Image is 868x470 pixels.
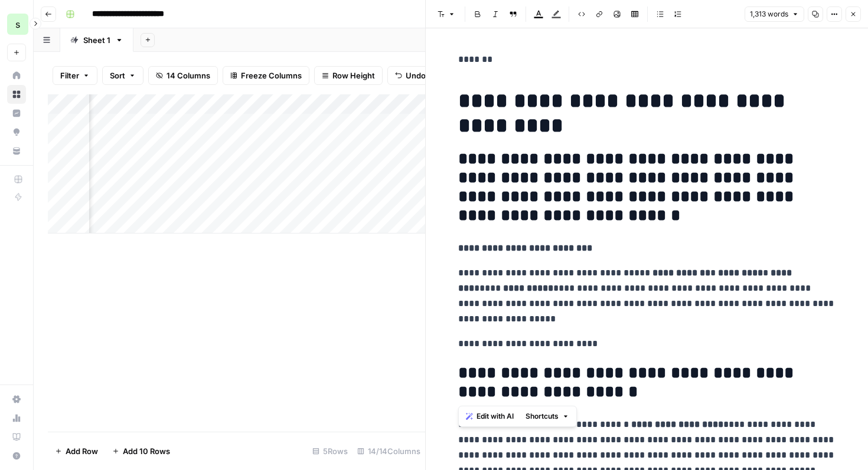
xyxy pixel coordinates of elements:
[105,442,177,461] button: Add 10 Rows
[750,9,788,19] span: 1,313 words
[7,123,26,142] a: Opportunities
[353,442,425,461] div: 14/14 Columns
[477,411,514,422] span: Edit with AI
[7,104,26,123] a: Insights
[308,442,353,461] div: 5 Rows
[66,445,98,457] span: Add Row
[461,409,518,424] button: Edit with AI
[745,6,804,22] button: 1,313 words
[7,409,26,428] a: Usage
[7,142,26,160] a: Your Data
[60,70,79,81] span: Filter
[102,66,143,85] button: Sort
[7,9,26,39] button: Workspace: saasgenie
[110,70,125,81] span: Sort
[521,409,574,424] button: Shortcuts
[241,70,302,81] span: Freeze Columns
[7,428,26,446] a: Learning Hub
[123,445,170,457] span: Add 10 Rows
[83,34,110,46] div: Sheet 1
[387,66,433,85] button: Undo
[148,66,218,85] button: 14 Columns
[53,66,97,85] button: Filter
[7,66,26,85] a: Home
[7,446,26,465] button: Help + Support
[167,70,210,81] span: 14 Columns
[48,442,105,461] button: Add Row
[406,70,426,81] span: Undo
[223,66,309,85] button: Freeze Columns
[526,411,559,422] span: Shortcuts
[7,390,26,409] a: Settings
[7,85,26,104] a: Browse
[15,17,20,31] span: s
[314,66,383,85] button: Row Height
[60,28,133,52] a: Sheet 1
[332,70,375,81] span: Row Height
